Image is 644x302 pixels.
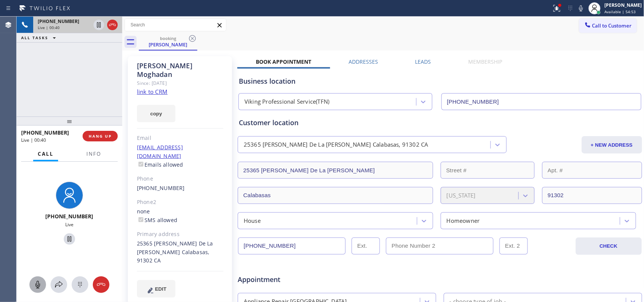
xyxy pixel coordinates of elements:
[468,58,502,65] label: Membership
[137,144,183,159] a: [EMAIL_ADDRESS][DOMAIN_NAME]
[349,58,378,65] label: Addresses
[46,213,94,220] span: [PHONE_NUMBER]
[17,33,63,42] button: ALL TASKS
[21,129,69,136] span: [PHONE_NUMBER]
[107,20,118,30] button: Hang up
[137,105,175,122] button: copy
[137,207,223,225] div: none
[238,162,433,179] input: Address
[592,22,632,29] span: Call to Customer
[576,238,642,255] button: CHECK
[137,88,168,95] a: link to CRM
[137,79,223,87] div: Since: [DATE]
[137,230,223,239] div: Primary address
[239,118,641,128] div: Customer location
[238,238,346,254] input: Phone Number
[244,141,429,149] div: 25365 [PERSON_NAME] De La [PERSON_NAME] Calabasas, 91302 CA
[29,276,46,293] button: Mute
[140,34,197,50] div: Amir Moghadan
[137,198,223,207] div: Phone2
[579,18,637,33] button: Call to Customer
[137,280,175,297] button: EDIT
[155,286,166,292] span: EDIT
[352,238,380,254] input: Ext.
[125,19,226,31] input: Search
[137,239,223,265] div: 25365 [PERSON_NAME] De La [PERSON_NAME] Calabasas, 91302 CA
[137,61,223,79] div: [PERSON_NAME] Moghadan
[582,136,642,153] button: + NEW ADDRESS
[441,162,535,179] input: Street #
[604,2,642,8] div: [PERSON_NAME]
[238,187,433,204] input: City
[542,162,642,179] input: Apt. #
[244,216,261,225] div: House
[83,131,118,141] button: HANG UP
[238,274,372,285] span: Appointment
[140,41,197,48] div: [PERSON_NAME]
[38,18,79,25] span: [PHONE_NUMBER]
[500,238,528,254] input: Ext. 2
[38,150,54,157] span: Call
[51,276,67,293] button: Open directory
[441,93,641,110] input: Phone Number
[72,276,88,293] button: Open dialpad
[89,133,112,139] span: HANG UP
[33,147,58,161] button: Call
[604,9,636,14] span: Available | 54:53
[64,233,75,245] button: Hold Customer
[256,58,311,65] label: Book Appointment
[239,76,641,86] div: Business location
[21,35,48,40] span: ALL TASKS
[65,221,74,228] span: Live
[542,187,642,204] input: ZIP
[140,35,197,41] div: booking
[386,238,493,254] input: Phone Number 2
[93,276,109,293] button: Hang up
[137,134,223,143] div: Email
[38,25,60,30] span: Live | 00:40
[137,184,185,192] a: [PHONE_NUMBER]
[447,216,480,225] div: Homeowner
[94,20,104,30] button: Hold Customer
[415,58,431,65] label: Leads
[86,150,101,157] span: Info
[21,137,46,143] span: Live | 00:40
[137,175,223,183] div: Phone
[244,98,329,106] div: Viking Professional Service(TFN)
[82,147,106,161] button: Info
[137,216,177,224] label: SMS allowed
[138,217,143,222] input: SMS allowed
[137,161,183,168] label: Emails allowed
[576,3,586,14] button: Mute
[138,162,143,167] input: Emails allowed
